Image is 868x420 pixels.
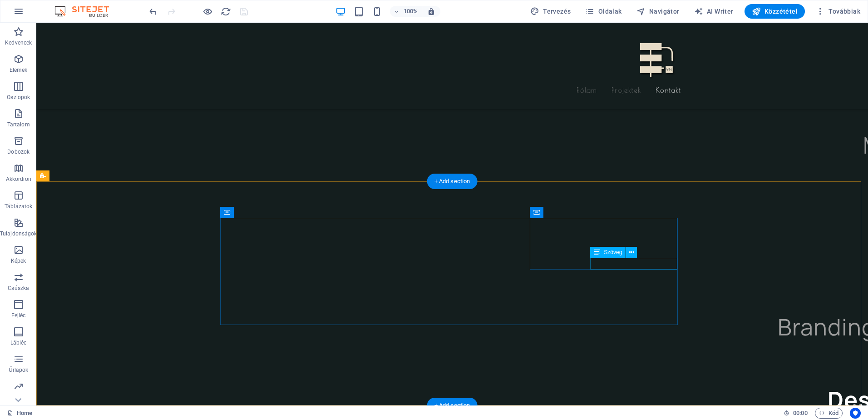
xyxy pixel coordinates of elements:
[202,6,213,17] button: Kattintson ide az előnézeti módból való kilépéshez és a szerkesztés folytatásához
[11,257,26,265] p: Képek
[816,7,860,16] span: Továbbiak
[7,408,32,419] a: Kattintson a kijelölés megszüntetéséhez. Dupla kattintás az oldalak megnyitásához
[812,4,864,19] button: Továbbiak
[6,394,31,401] p: Marketing
[404,6,418,17] h6: 100%
[530,7,571,16] span: Tervezés
[633,4,683,19] button: Navigátor
[5,203,32,210] p: Táblázatok
[604,250,622,255] span: Szöveg
[636,7,680,16] span: Navigátor
[6,175,31,183] p: Akkordion
[745,4,805,19] button: Közzététel
[7,148,30,155] p: Dobozok
[585,7,621,16] span: Oldalak
[793,408,807,419] span: 00 00
[694,7,734,16] span: AI Writer
[527,4,575,19] div: Tervezés (Ctrl+Alt+Y)
[9,366,28,374] p: Űrlapok
[7,94,30,101] p: Oszlopok
[752,7,798,16] span: Közzététel
[220,6,231,17] button: reload
[148,6,158,17] i: Visszavonás: Hivatkozás megváltoztatása (Ctrl+Z)
[850,408,861,419] button: Usercentrics
[10,339,27,346] p: Lábléc
[799,410,801,416] span: :
[8,285,29,292] p: Csúszka
[390,6,422,17] button: 100%
[690,4,737,19] button: AI Writer
[5,39,32,46] p: Kedvencek
[815,408,843,419] button: Kód
[11,312,26,319] p: Fejléc
[148,6,158,17] button: undo
[7,121,30,128] p: Tartalom
[819,408,838,419] span: Kód
[10,66,28,74] p: Elemek
[221,6,231,17] i: Weboldal újratöltése
[52,6,120,17] img: Editor Logo
[582,4,625,19] button: Oldalak
[427,398,478,413] div: + Add section
[784,408,808,419] h6: Munkamenet idő
[427,174,478,189] div: + Add section
[527,4,575,19] button: Tervezés
[427,7,435,15] i: Átméretezés esetén automatikusan beállítja a nagyítási szintet a választott eszköznek megfelelően.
